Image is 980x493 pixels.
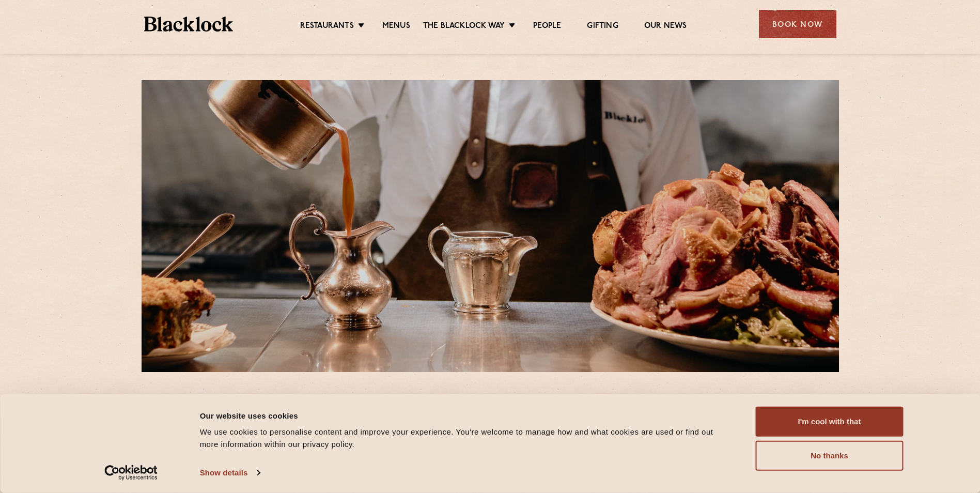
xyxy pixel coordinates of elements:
[144,17,234,32] img: BL_Textured_Logo-footer-cropped.svg
[756,441,904,471] button: No thanks
[382,21,410,33] a: Menus
[86,465,176,481] a: Usercentrics Cookiebot - opens in a new window
[756,407,904,437] button: I'm cool with that
[587,21,618,33] a: Gifting
[533,21,561,33] a: People
[200,465,260,481] a: Show details
[300,21,354,33] a: Restaurants
[200,426,733,451] div: We use cookies to personalise content and improve your experience. You're welcome to manage how a...
[200,409,733,422] div: Our website uses cookies
[759,10,836,38] div: Book Now
[644,21,687,33] a: Our News
[423,21,505,33] a: The Blacklock Way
